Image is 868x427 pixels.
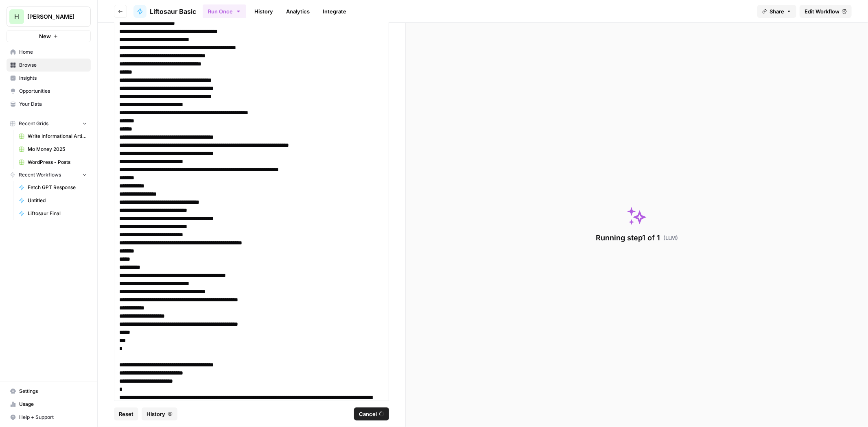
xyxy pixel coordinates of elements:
span: Recent Grids [19,120,48,127]
span: Settings [19,388,87,395]
button: History [142,407,177,420]
a: Your Data [7,98,91,111]
div: Running step 1 of 1 [596,232,678,244]
button: New [7,30,91,42]
span: Fetch GPT Response [28,184,87,191]
a: Integrate [318,5,351,18]
button: Help + Support [7,411,91,424]
a: Analytics [281,5,315,18]
a: Untitled [15,194,91,207]
button: Reset [114,407,138,420]
button: Cancel [354,407,389,420]
a: Fetch GPT Response [15,181,91,194]
span: Your Data [19,100,87,108]
a: Write Informational Article [15,130,91,143]
span: Cancel [359,410,377,418]
a: Liftosaur Final [15,207,91,220]
span: Help + Support [19,414,87,421]
a: Mo Money 2025 [15,143,91,156]
span: New [39,32,51,40]
button: Workspace: Hasbrook [7,7,91,27]
a: Liftosaur Basic [133,5,196,18]
span: [PERSON_NAME] [27,13,77,21]
span: Reset [119,410,133,418]
span: Usage [19,401,87,408]
span: Edit Workflow [805,7,840,15]
span: Home [19,48,87,56]
a: Usage [7,398,91,411]
span: H [14,12,19,22]
span: Mo Money 2025 [28,146,87,153]
span: Write Informational Article [28,133,87,140]
span: ( LLM ) [663,234,678,242]
a: Browse [7,59,91,72]
a: Opportunities [7,85,91,98]
a: Home [7,46,91,59]
button: Share [757,5,796,18]
a: WordPress - Posts [15,156,91,169]
button: Recent Workflows [7,169,91,181]
a: Settings [7,385,91,398]
a: History [249,5,278,18]
span: Opportunities [19,87,87,95]
a: Edit Workflow [800,5,852,18]
span: Insights [19,74,87,82]
span: WordPress - Posts [28,159,87,166]
button: Run Once [203,4,246,18]
span: Liftosaur Basic [150,7,196,16]
span: Share [770,7,784,15]
span: History [146,410,165,418]
span: Liftosaur Final [28,210,87,217]
span: Untitled [28,197,87,204]
span: Recent Workflows [19,171,61,179]
span: Browse [19,61,87,69]
button: Recent Grids [7,118,91,130]
a: Insights [7,72,91,85]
